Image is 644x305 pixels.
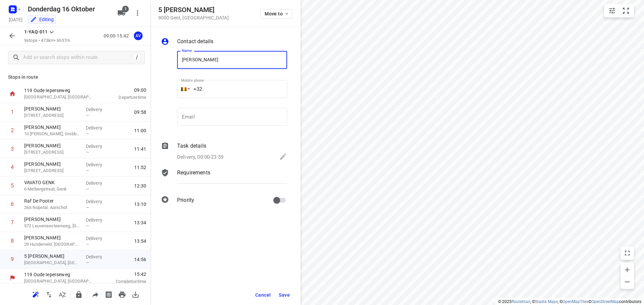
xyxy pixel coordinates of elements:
[86,253,111,260] p: Delivery
[177,37,213,46] p: Contact details
[177,196,194,204] p: Priority
[134,238,146,244] span: 13:54
[24,216,80,223] p: [PERSON_NAME]
[11,219,14,226] div: 7
[115,6,128,20] button: 1
[86,180,111,186] p: Delivery
[86,150,89,155] span: —
[86,125,111,131] p: Delivery
[158,15,229,20] p: 9000 Gent , [GEOGRAPHIC_DATA]
[604,4,634,17] div: small contained button group
[134,31,143,40] div: AV
[104,32,131,40] p: 09:00-15:42
[86,131,89,136] span: —
[86,223,89,228] span: —
[102,87,146,93] span: 09:00
[24,223,80,229] p: 572 Leuvensesteenweg, [GEOGRAPHIC_DATA]
[133,54,141,61] div: /
[86,205,89,210] span: —
[102,291,115,297] span: Print shipping labels
[86,143,111,150] p: Delivery
[177,153,223,161] p: Delivery, 00:00-23:59
[86,260,89,265] span: —
[161,169,287,189] div: Requirements
[24,278,94,285] p: [GEOGRAPHIC_DATA], [GEOGRAPHIC_DATA]
[181,79,204,82] label: Mobile phone
[102,278,146,285] p: Completion time
[177,169,210,177] p: Requirements
[24,37,70,44] p: 9 stops • 473km • 6h37m
[86,168,89,173] span: —
[6,16,25,23] h5: Project date
[134,127,146,134] span: 11:00
[279,292,290,298] span: Save
[24,186,80,193] p: 6 Melbergstraat, Genk
[605,4,619,17] button: Map settings
[24,204,80,211] p: 26A Nopstal, Aarschot
[177,142,206,150] p: Task details
[158,6,229,14] h5: 5 [PERSON_NAME]
[86,198,111,205] p: Delivery
[134,109,146,116] span: 09:58
[24,28,48,35] p: 1-YAQ-011
[89,291,102,297] span: Share route
[498,299,641,304] li: © 2025 , © , © © contributors
[591,299,619,304] a: OpenStreetMap
[161,142,287,162] div: Task detailsDelivery, 00:00-23:59
[134,182,146,189] span: 12:30
[562,299,588,304] a: OpenMapTiles
[24,124,80,131] p: [PERSON_NAME]
[24,234,80,241] p: [PERSON_NAME]
[24,149,80,156] p: [STREET_ADDRESS]
[11,256,14,262] div: 9
[25,4,112,14] h5: Donderdag 16 Oktober
[134,146,146,152] span: 11:41
[102,94,146,101] p: Departure time
[30,16,54,23] div: You are currently in edit mode.
[11,127,14,134] div: 2
[24,142,80,149] p: [PERSON_NAME]
[177,80,190,98] div: Belgium: + 32
[134,256,146,263] span: 14:56
[11,164,14,170] div: 4
[86,161,111,168] p: Delivery
[260,9,292,18] button: Move to
[115,291,129,297] span: Print route
[24,198,80,204] p: Raf De Pooter
[24,131,80,137] p: 10 Quinten Matsyslaan, Grobbendonk
[23,53,133,63] input: Add or search stops within route
[86,113,89,118] span: —
[253,289,273,301] button: Cancel
[72,288,86,301] button: Lock route
[134,201,146,208] span: 13:10
[24,241,80,248] p: 29 Hunderveld, Kampenhout
[131,32,145,39] span: Assigned to Axel Verzele
[42,291,56,297] span: Reverse route
[24,271,94,278] p: 119 Oude Ieperseweg
[24,179,80,186] p: VAVATO GENK
[86,186,89,192] span: —
[24,253,80,259] p: 5 [PERSON_NAME]
[11,109,14,115] div: 1
[24,94,94,100] p: [GEOGRAPHIC_DATA], [GEOGRAPHIC_DATA]
[255,292,271,298] span: Cancel
[102,271,146,278] span: 15:42
[29,291,42,297] span: Reoptimize route
[86,217,111,223] p: Delivery
[56,291,69,297] span: Sort by time window
[86,106,111,113] p: Delivery
[24,112,80,119] p: [STREET_ADDRESS]
[276,289,292,301] button: Save
[24,161,80,167] p: [PERSON_NAME]
[131,29,145,43] button: AV
[8,74,142,81] p: Stops in route
[619,4,633,17] button: Fit zoom
[129,291,142,297] span: Download route
[86,235,111,242] p: Delivery
[11,201,14,207] div: 6
[134,164,146,171] span: 11:52
[11,238,14,244] div: 8
[24,87,94,94] p: 119 Oude Ieperseweg
[265,11,289,16] span: Move to
[86,242,89,247] span: —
